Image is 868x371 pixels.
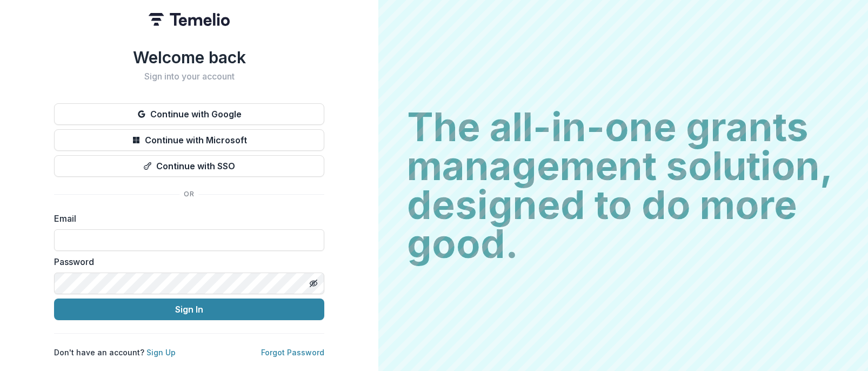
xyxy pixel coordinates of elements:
[146,348,176,357] a: Sign Up
[54,103,324,125] button: Continue with Google
[54,299,324,320] button: Sign In
[54,255,318,268] label: Password
[54,212,318,225] label: Email
[54,129,324,151] button: Continue with Microsoft
[305,275,322,292] button: Toggle password visibility
[54,48,324,67] h1: Welcome back
[261,348,324,357] a: Forgot Password
[149,13,230,26] img: Temelio
[54,347,176,358] p: Don't have an account?
[54,71,324,82] h2: Sign into your account
[54,155,324,177] button: Continue with SSO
